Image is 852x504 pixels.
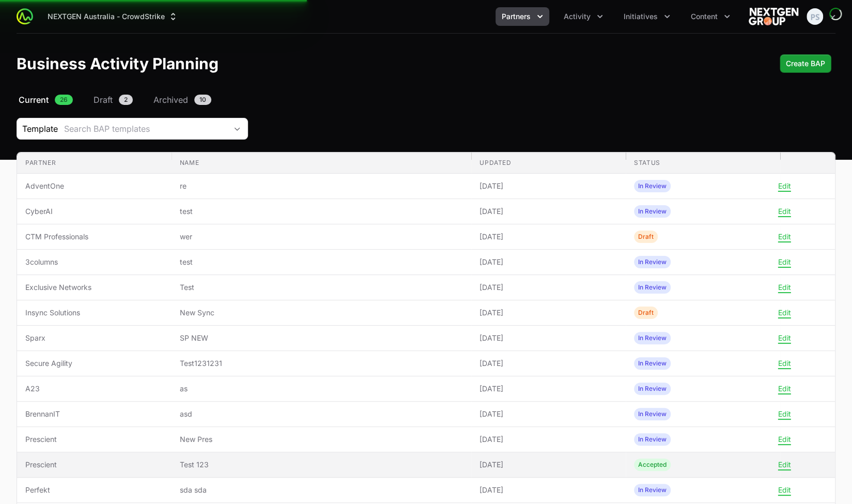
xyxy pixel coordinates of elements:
span: Test [180,282,463,293]
button: Edit [778,359,791,368]
span: [DATE] [479,358,617,369]
button: Activity [557,7,609,26]
span: Content [691,11,718,22]
button: Edit [778,207,791,216]
span: as [180,384,463,394]
span: [DATE] [479,434,617,445]
span: Perfekt [25,485,163,495]
span: New Sync [180,308,463,318]
button: Edit [778,232,791,241]
span: [DATE] [479,206,617,217]
button: Edit [778,181,791,191]
span: Partners [502,11,531,22]
span: SP NEW [180,333,463,343]
span: [DATE] [479,333,617,343]
img: ActivitySource [17,8,33,25]
span: [DATE] [479,282,617,293]
div: Content menu [685,7,736,26]
button: Edit [778,435,791,444]
button: Create BAP [780,54,831,73]
div: Primary actions [780,54,831,73]
span: CyberAI [25,206,163,217]
button: Edit [778,485,791,495]
img: NEXTGEN Australia [749,6,798,27]
div: Search BAP templates [64,123,227,135]
span: Draft [94,94,113,106]
span: 2 [119,95,133,105]
th: Updated [471,152,626,174]
span: Prescient [25,460,163,470]
section: Business Activity Plan Filters [17,118,835,140]
span: wer [180,232,463,242]
span: CTM Professionals [25,232,163,242]
img: Peter Spillane [807,8,823,25]
span: Archived [153,94,188,106]
button: Edit [778,460,791,469]
span: Sparx [25,333,163,343]
span: Activity [564,11,591,22]
div: Activity menu [557,7,609,26]
div: Partners menu [495,7,549,26]
span: [DATE] [479,409,617,419]
h1: Business Activity Planning [17,54,219,73]
a: Current26 [17,94,75,106]
span: [DATE] [479,181,617,191]
button: Search BAP templates [58,118,247,139]
th: Partner [17,152,172,174]
span: [DATE] [479,257,617,267]
button: Edit [778,257,791,267]
span: BrennanIT [25,409,163,419]
div: Main navigation [33,7,736,26]
span: Prescient [25,434,163,445]
span: Test 123 [180,460,463,470]
span: test [180,257,463,267]
span: [DATE] [479,384,617,394]
button: Initiatives [617,7,676,26]
span: Template [17,123,58,135]
nav: Business Activity Plan Navigation navigation [17,94,835,106]
button: Edit [778,308,791,317]
span: [DATE] [479,485,617,495]
th: Name [172,152,472,174]
span: Insync Solutions [25,308,163,318]
button: Edit [778,283,791,292]
span: 3columns [25,257,163,267]
span: Initiatives [624,11,658,22]
button: Edit [778,384,791,393]
span: Test1231231 [180,358,463,369]
button: NEXTGEN Australia - CrowdStrike [41,7,184,26]
span: AdventOne [25,181,163,191]
span: [DATE] [479,232,617,242]
span: New Pres [180,434,463,445]
span: sda sda [180,485,463,495]
div: Initiatives menu [617,7,676,26]
a: Archived10 [151,94,213,106]
button: Partners [495,7,549,26]
span: 10 [194,95,211,105]
span: [DATE] [479,308,617,318]
button: Content [685,7,736,26]
div: Supplier switch menu [41,7,184,26]
span: re [180,181,463,191]
a: Draft2 [91,94,135,106]
span: Current [19,94,49,106]
span: Secure Agility [25,358,163,369]
span: [DATE] [479,460,617,470]
span: asd [180,409,463,419]
span: Create BAP [786,57,825,70]
span: Exclusive Networks [25,282,163,293]
span: test [180,206,463,217]
span: 26 [55,95,73,105]
th: Status [626,152,780,174]
span: A23 [25,384,163,394]
button: Edit [778,409,791,419]
button: Edit [778,333,791,343]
